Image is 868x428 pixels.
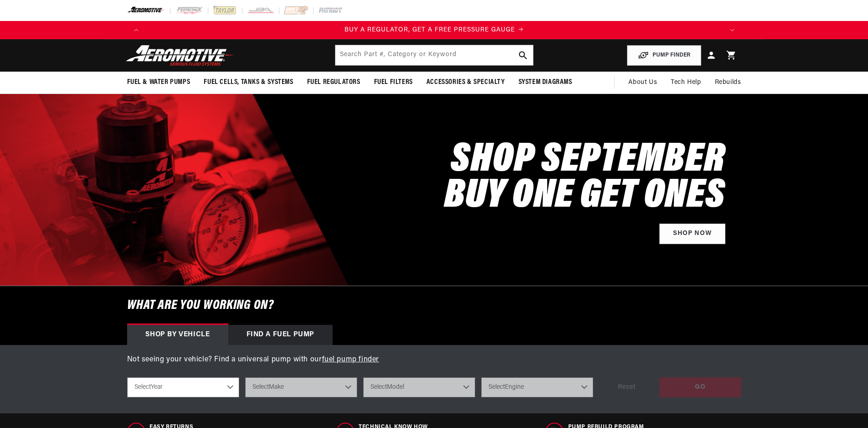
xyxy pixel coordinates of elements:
[104,21,764,39] slideshow-component: Translation missing: en.sections.announcements.announcement_bar
[197,72,300,93] summary: Fuel Cells, Tanks & Systems
[659,224,725,244] a: Shop Now
[120,72,197,93] summary: Fuel & Water Pumps
[621,72,664,94] a: About Us
[664,72,708,94] summary: Tech Help
[708,72,748,94] summary: Rebuilds
[104,286,764,325] h6: What are you working on?
[344,26,515,33] span: BUY A REGULATOR, GET A FREE PRESSURE GAUGE
[322,356,380,363] a: fuel pump finder
[627,45,701,66] button: PUMP FINDER
[481,377,593,397] select: Engine
[335,45,533,65] input: Search by Part Number, Category or Keyword
[127,78,190,87] span: Fuel & Water Pumps
[204,78,293,87] span: Fuel Cells, Tanks & Systems
[723,21,741,39] button: Translation missing: en.sections.announcements.next_announcement
[300,72,367,93] summary: Fuel Regulators
[307,78,360,87] span: Fuel Regulators
[228,325,333,345] div: Find a Fuel Pump
[145,25,723,35] a: BUY A REGULATOR, GET A FREE PRESSURE GAUGE
[374,78,413,87] span: Fuel Filters
[127,21,145,39] button: Translation missing: en.sections.announcements.previous_announcement
[127,354,741,366] p: Not seeing your vehicle? Find a universal pump with our
[513,45,533,65] button: search button
[145,25,723,35] div: 1 of 4
[628,79,657,86] span: About Us
[444,143,725,215] h2: SHOP SEPTEMBER BUY ONE GET ONES
[245,377,357,397] select: Make
[127,377,239,397] select: Year
[420,72,512,93] summary: Accessories & Specialty
[127,325,228,345] div: Shop by vehicle
[512,72,579,93] summary: System Diagrams
[123,45,237,66] img: Aeromotive
[715,78,741,88] span: Rebuilds
[145,25,723,35] div: Announcement
[426,78,505,87] span: Accessories & Specialty
[671,78,701,88] span: Tech Help
[363,377,475,397] select: Model
[519,78,572,87] span: System Diagrams
[367,72,420,93] summary: Fuel Filters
